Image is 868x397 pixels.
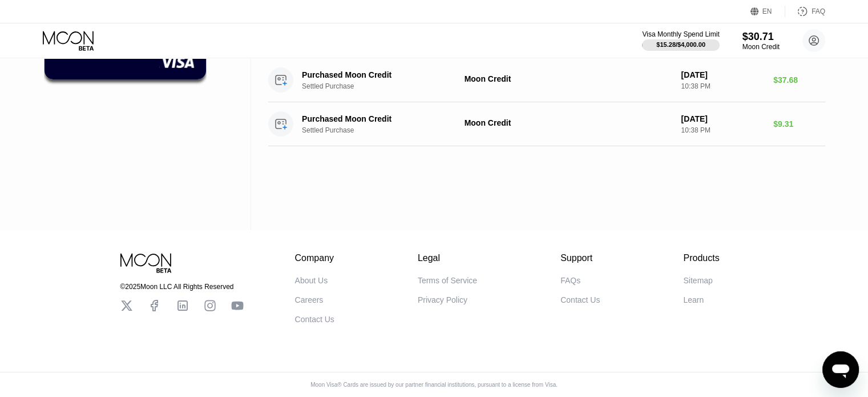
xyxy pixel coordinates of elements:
[418,295,467,304] div: Privacy Policy
[295,315,334,324] div: Contact Us
[681,82,764,90] div: 10:38 PM
[465,74,672,83] div: Moon Credit
[465,118,672,127] div: Moon Credit
[750,6,785,17] div: EN
[681,70,764,79] div: [DATE]
[742,43,780,51] div: Moon Credit
[762,7,772,15] div: EN
[302,114,458,123] div: Purchased Moon Credit
[560,276,580,285] div: FAQs
[822,351,859,388] iframe: Bouton de lancement de la fenêtre de messagerie
[656,41,705,48] div: $15.28 / $4,000.00
[683,253,719,263] div: Products
[681,114,764,123] div: [DATE]
[302,126,470,134] div: Settled Purchase
[418,276,477,285] div: Terms of Service
[642,30,719,51] div: Visa Monthly Spend Limit$15.28/$4,000.00
[560,295,600,304] div: Contact Us
[773,75,825,85] div: $37.68
[683,295,704,304] div: Learn
[742,31,780,51] div: $30.71Moon Credit
[773,119,825,129] div: $9.31
[812,7,825,15] div: FAQ
[418,253,477,263] div: Legal
[301,382,567,388] div: Moon Visa® Cards are issued by our partner financial institutions, pursuant to a license from Visa.
[785,6,825,17] div: FAQ
[295,295,324,304] div: Careers
[295,276,328,285] div: About Us
[268,58,825,102] div: Purchased Moon CreditSettled PurchaseMoon Credit[DATE]10:38 PM$37.68
[642,30,719,38] div: Visa Monthly Spend Limit
[302,70,458,79] div: Purchased Moon Credit
[742,31,780,43] div: $30.71
[681,126,764,134] div: 10:38 PM
[683,276,712,285] div: Sitemap
[268,102,825,146] div: Purchased Moon CreditSettled PurchaseMoon Credit[DATE]10:38 PM$9.31
[560,253,600,263] div: Support
[295,253,334,263] div: Company
[120,283,244,291] div: © 2025 Moon LLC All Rights Reserved
[302,82,470,90] div: Settled Purchase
